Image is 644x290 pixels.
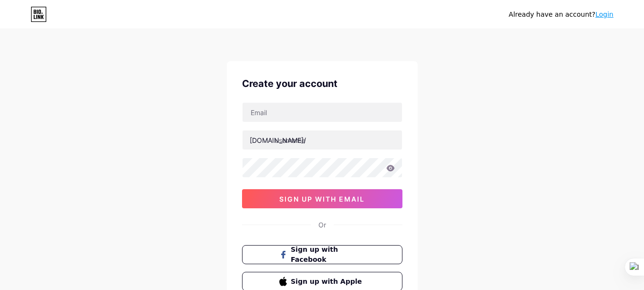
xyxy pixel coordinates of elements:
div: Already have an account? [509,10,613,20]
input: username [243,130,402,150]
span: sign up with email [279,195,365,203]
div: Or [318,220,326,230]
a: Login [595,11,613,18]
button: sign up with email [242,189,402,208]
div: [DOMAIN_NAME]/ [250,135,306,145]
span: Sign up with Facebook [291,245,365,265]
span: Sign up with Apple [291,277,365,287]
input: Email [243,103,402,122]
div: Create your account [242,76,402,91]
button: Sign up with Facebook [242,245,402,264]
